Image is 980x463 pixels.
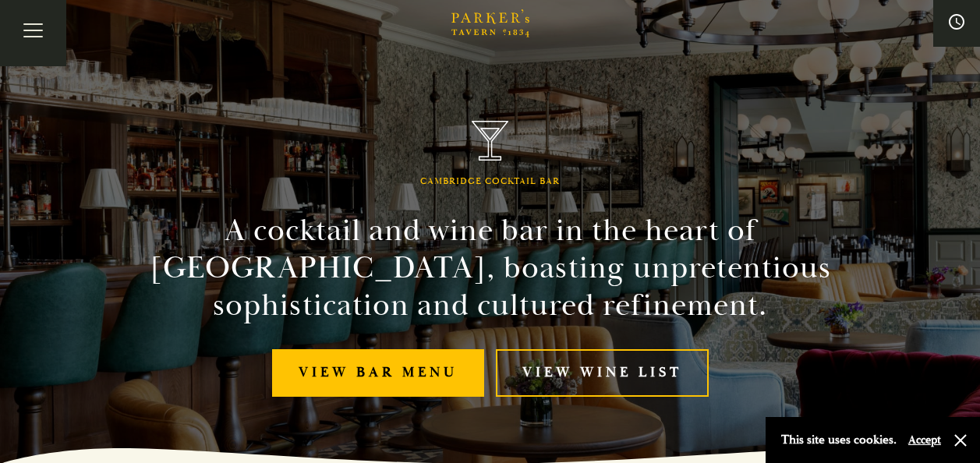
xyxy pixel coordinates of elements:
a: View bar menu [272,349,484,397]
button: Accept [908,433,941,447]
p: This site uses cookies. [781,429,897,451]
img: Parker's Tavern Brasserie Cambridge [472,121,509,161]
h2: A cocktail and wine bar in the heart of [GEOGRAPHIC_DATA], boasting unpretentious sophistication ... [135,212,846,324]
h1: Cambridge Cocktail Bar [420,176,560,187]
a: View Wine List [496,349,709,397]
button: Close and accept [953,433,968,448]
